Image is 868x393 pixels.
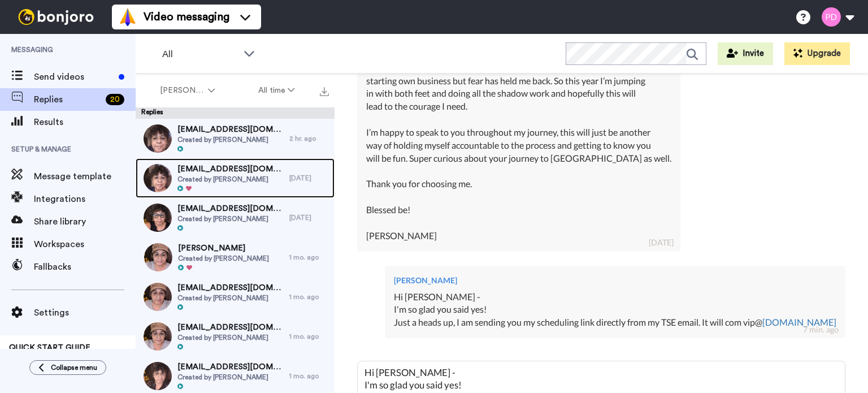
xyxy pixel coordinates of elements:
span: Created by [PERSON_NAME] [177,373,284,382]
div: 1 mo. ago [289,292,329,301]
a: [EMAIL_ADDRESS][DOMAIN_NAME]Created by [PERSON_NAME]1 mo. ago [136,277,335,317]
span: [EMAIL_ADDRESS][DOMAIN_NAME] [177,163,284,175]
span: Replies [34,93,101,106]
div: [PERSON_NAME] [394,275,836,286]
img: ef936154-c16c-4a6a-bac4-b581b83d3d5e-thumb.jpg [144,243,172,271]
div: 1 mo. ago [289,332,329,341]
div: 1 mo. ago [289,372,329,381]
span: [EMAIL_ADDRESS][DOMAIN_NAME] [177,282,284,293]
div: [DATE] [289,174,329,183]
img: 9d1074fe-ea12-45d2-a2f2-ae1626e79b06-thumb.jpg [144,124,172,153]
div: [DATE] [649,237,674,248]
img: 81a420bc-d8fd-4190-af60-9608e615af58-thumb.jpg [144,283,172,311]
img: b11b5afa-baa0-432f-bcf6-b829e1f90ab4-thumb.jpg [144,204,172,232]
a: [EMAIL_ADDRESS][DOMAIN_NAME]Created by [PERSON_NAME][DATE] [136,198,335,237]
div: 20 [106,94,124,105]
span: Send videos [34,70,114,84]
img: 0528fc39-b6ee-410c-aa91-56ca3860ba89-thumb.jpg [144,322,172,351]
span: Workspaces [34,237,136,251]
a: [EMAIL_ADDRESS][DOMAIN_NAME]Created by [PERSON_NAME]1 mo. ago [136,317,335,356]
span: QUICK START GUIDE [9,344,90,352]
div: Replies [136,107,335,119]
div: 7 min. ago [803,324,839,335]
img: bj-logo-header-white.svg [14,9,98,25]
span: Created by [PERSON_NAME] [177,135,284,144]
span: [EMAIL_ADDRESS][DOMAIN_NAME] [177,361,284,373]
span: Created by [PERSON_NAME] [178,254,269,263]
span: Message template [34,170,136,183]
button: Upgrade [784,42,850,65]
button: Collapse menu [29,360,106,375]
span: [EMAIL_ADDRESS][DOMAIN_NAME] [177,124,284,135]
span: [EMAIL_ADDRESS][DOMAIN_NAME] [177,203,284,214]
img: 6cafcf02-b60a-4505-a94a-ba3d3d93d020-thumb.jpg [144,362,172,390]
span: Created by [PERSON_NAME] [177,175,284,184]
span: All [162,47,238,61]
span: [PERSON_NAME] [178,243,269,254]
img: vm-color.svg [119,8,137,26]
span: Share library [34,215,136,228]
div: Hi [PERSON_NAME] Yes I’m in. I’m saying yes to everything sisters enchanted this year. I have bee... [366,10,671,242]
img: 3cf7ffae-afe6-4bbe-860b-937ecff86b28-thumb.jpg [144,164,172,192]
button: Invite [718,42,773,65]
span: Created by [PERSON_NAME] [177,293,284,303]
span: Integrations [34,192,136,206]
span: Results [34,115,136,129]
button: Export all results that match these filters now. [316,82,332,99]
button: [PERSON_NAME] [138,80,237,101]
div: 1 mo. ago [289,253,329,262]
span: Created by [PERSON_NAME] [177,214,284,223]
div: [DATE] [289,213,329,222]
a: [EMAIL_ADDRESS][DOMAIN_NAME]Created by [PERSON_NAME]2 hr. ago [136,119,335,158]
div: Hi [PERSON_NAME] - I'm so glad you said yes! Just a heads up, I am sending you my scheduling link... [394,291,836,330]
span: [EMAIL_ADDRESS][DOMAIN_NAME] [177,322,284,333]
div: 2 hr. ago [289,134,329,143]
a: [EMAIL_ADDRESS][DOMAIN_NAME]Created by [PERSON_NAME][DATE] [136,158,335,198]
span: Collapse menu [51,363,97,372]
span: Created by [PERSON_NAME] [177,333,284,342]
span: Fallbacks [34,260,136,274]
span: Settings [34,306,136,319]
img: export.svg [320,87,329,96]
span: [PERSON_NAME] [160,85,206,96]
a: [PERSON_NAME]Created by [PERSON_NAME]1 mo. ago [136,237,335,277]
button: All time [237,80,317,101]
a: [DOMAIN_NAME] [762,317,836,327]
span: Video messaging [144,9,229,25]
